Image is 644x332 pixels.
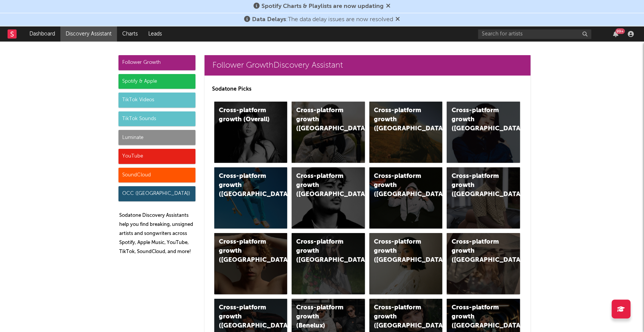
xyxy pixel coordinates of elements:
span: Dismiss [386,3,390,9]
a: Leads [143,26,167,42]
a: Cross-platform growth ([GEOGRAPHIC_DATA]) [292,102,365,163]
div: Cross-platform growth ([GEOGRAPHIC_DATA]) [451,238,503,265]
a: Cross-platform growth (Overall) [214,102,287,163]
div: Cross-platform growth ([GEOGRAPHIC_DATA]) [296,106,347,133]
div: Cross-platform growth ([GEOGRAPHIC_DATA]) [451,172,503,199]
div: Luminate [118,130,195,145]
div: SoundCloud [118,168,195,183]
p: Sodatone Discovery Assistants help you find breaking, unsigned artists and songwriters across Spo... [119,211,195,256]
div: OCC ([GEOGRAPHIC_DATA]) [118,186,195,201]
span: Data Delays [252,17,286,23]
div: Cross-platform growth (Overall) [219,106,270,124]
div: Cross-platform growth ([GEOGRAPHIC_DATA]) [219,303,270,330]
a: Cross-platform growth ([GEOGRAPHIC_DATA]) [447,167,520,229]
button: 99+ [613,31,618,37]
div: Cross-platform growth ([GEOGRAPHIC_DATA]) [451,106,503,133]
div: Cross-platform growth ([GEOGRAPHIC_DATA]) [374,106,425,133]
div: YouTube [118,149,195,164]
div: Cross-platform growth ([GEOGRAPHIC_DATA]/GSA) [374,172,425,199]
span: Spotify Charts & Playlists are now updating [261,3,384,9]
a: Cross-platform growth ([GEOGRAPHIC_DATA]) [369,233,443,294]
a: Cross-platform growth ([GEOGRAPHIC_DATA]/GSA) [369,167,443,229]
input: Search for artists [478,29,591,39]
div: TikTok Videos [118,93,195,108]
span: : The data delay issues are now resolved [252,17,393,23]
div: Cross-platform growth ([GEOGRAPHIC_DATA]) [374,238,425,265]
div: Cross-platform growth (Benelux) [296,303,347,330]
a: Charts [117,26,143,42]
span: Dismiss [395,17,400,23]
a: Cross-platform growth ([GEOGRAPHIC_DATA]) [447,102,520,163]
div: Cross-platform growth ([GEOGRAPHIC_DATA]) [374,303,425,330]
div: Follower Growth [118,55,195,70]
a: Cross-platform growth ([GEOGRAPHIC_DATA]) [214,233,287,294]
a: Cross-platform growth ([GEOGRAPHIC_DATA]) [292,167,365,229]
div: Cross-platform growth ([GEOGRAPHIC_DATA]) [296,238,347,265]
a: Cross-platform growth ([GEOGRAPHIC_DATA]) [214,167,287,229]
div: Cross-platform growth ([GEOGRAPHIC_DATA]) [219,238,270,265]
div: Cross-platform growth ([GEOGRAPHIC_DATA]) [296,172,347,199]
div: 99 + [615,28,625,34]
p: Sodatone Picks [212,85,523,94]
a: Dashboard [24,26,60,42]
div: Spotify & Apple [118,74,195,89]
a: Cross-platform growth ([GEOGRAPHIC_DATA]) [369,102,443,163]
a: Discovery Assistant [60,26,117,42]
a: Cross-platform growth ([GEOGRAPHIC_DATA]) [447,233,520,294]
div: Cross-platform growth ([GEOGRAPHIC_DATA]) [451,303,503,330]
div: Cross-platform growth ([GEOGRAPHIC_DATA]) [219,172,270,199]
a: Follower GrowthDiscovery Assistant [204,55,530,76]
a: Cross-platform growth ([GEOGRAPHIC_DATA]) [292,233,365,294]
div: TikTok Sounds [118,111,195,127]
